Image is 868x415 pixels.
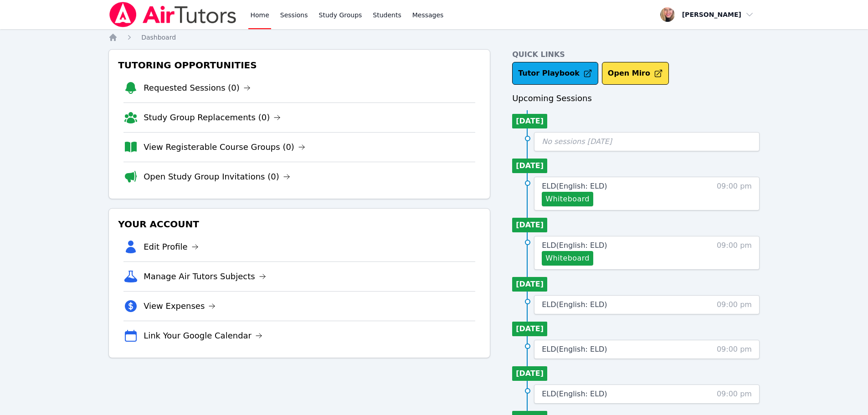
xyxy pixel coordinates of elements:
a: Dashboard [141,33,176,42]
a: ELD(English: ELD) [542,299,607,310]
a: ELD(English: ELD) [542,389,607,400]
a: View Expenses [144,300,216,313]
a: Open Study Group Invitations (0) [144,170,290,183]
a: Manage Air Tutors Subjects [144,270,266,283]
a: ELD(English: ELD) [542,344,607,355]
a: Edit Profile [144,241,199,253]
span: 09:00 pm [717,240,752,266]
img: Air Tutors [108,2,237,27]
h3: Tutoring Opportunities [116,57,483,73]
span: ELD ( English: ELD ) [542,241,607,250]
nav: Breadcrumb [108,33,760,42]
span: ELD ( English: ELD ) [542,182,607,190]
a: View Registerable Course Groups (0) [144,141,305,154]
button: Whiteboard [542,192,593,206]
li: [DATE] [512,322,547,336]
span: Dashboard [141,34,176,41]
li: [DATE] [512,159,547,173]
a: Tutor Playbook [512,62,598,85]
span: 09:00 pm [717,181,752,206]
span: Messages [412,10,444,20]
h4: Quick Links [512,49,760,60]
a: Link Your Google Calendar [144,329,262,342]
a: ELD(English: ELD) [542,240,607,251]
span: ELD ( English: ELD ) [542,345,607,354]
li: [DATE] [512,114,547,128]
span: ELD ( English: ELD ) [542,389,607,398]
h3: Upcoming Sessions [512,92,760,105]
a: ELD(English: ELD) [542,181,607,192]
span: 09:00 pm [717,299,752,310]
a: Requested Sessions (0) [144,82,251,94]
button: Whiteboard [542,251,593,266]
span: 09:00 pm [717,344,752,355]
span: 09:00 pm [717,389,752,400]
span: ELD ( English: ELD ) [542,300,607,309]
li: [DATE] [512,277,547,292]
button: Open Miro [602,62,669,85]
li: [DATE] [512,218,547,232]
li: [DATE] [512,366,547,381]
h3: Your Account [116,216,483,232]
a: Study Group Replacements (0) [144,111,281,124]
span: No sessions [DATE] [542,137,612,146]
